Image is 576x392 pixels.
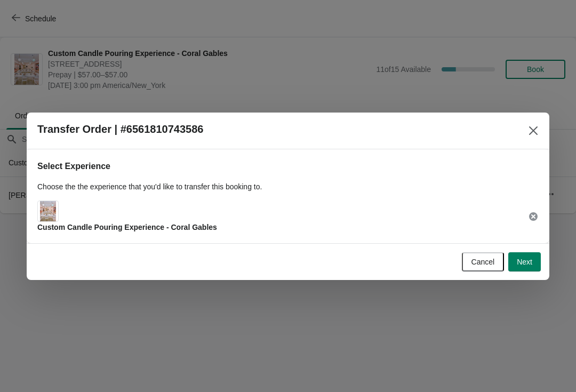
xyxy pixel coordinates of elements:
span: Next [517,258,532,266]
p: Choose the the experience that you'd like to transfer this booking to. [37,181,539,192]
img: Main Experience Image [40,201,57,221]
h2: Select Experience [37,160,539,173]
button: Cancel [462,252,505,271]
button: Close [524,121,543,140]
h2: Transfer Order | #6561810743586 [37,123,203,135]
span: Cancel [471,258,495,266]
button: Next [508,252,541,271]
span: Custom Candle Pouring Experience - Coral Gables [37,223,217,231]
